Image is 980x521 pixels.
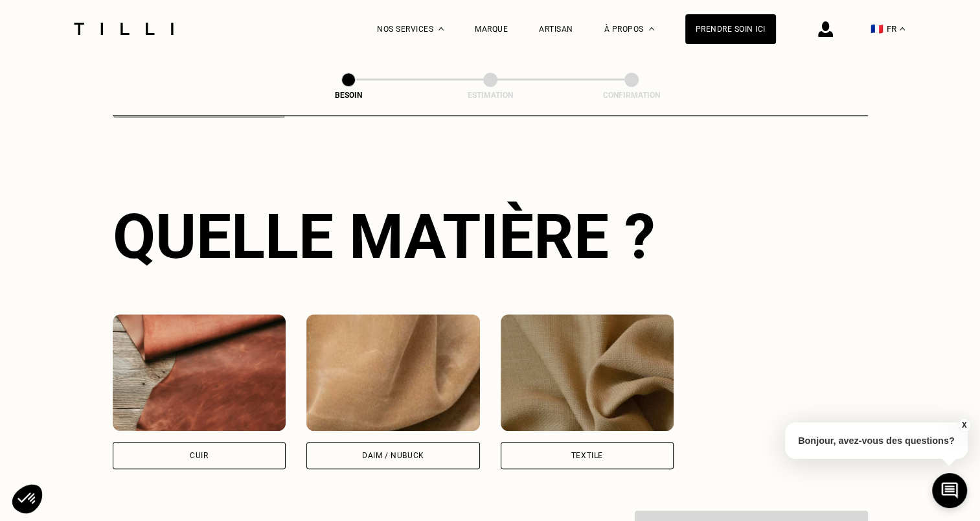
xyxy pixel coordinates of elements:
div: Cuir [190,452,208,459]
img: Tilli retouche vos vêtements en Textile [501,314,674,431]
div: Besoin [284,91,413,100]
img: Logo du service de couturière Tilli [69,23,178,35]
div: Quelle matière ? [113,200,868,273]
button: X [957,418,970,432]
a: Artisan [539,25,573,34]
div: Confirmation [567,91,696,100]
img: Menu déroulant [439,27,444,30]
img: Tilli retouche vos vêtements en Daim / Nubuck [306,314,480,431]
img: menu déroulant [900,27,905,30]
p: Bonjour, avez-vous des questions? [785,423,968,459]
span: 🇫🇷 [871,23,883,35]
img: Tilli retouche vos vêtements en Cuir [113,314,286,431]
div: Textile [571,452,603,459]
a: Marque [475,25,508,34]
a: Prendre soin ici [685,14,776,44]
img: Menu déroulant à propos [649,27,654,30]
div: Estimation [426,91,555,100]
img: icône connexion [818,21,833,37]
div: Daim / Nubuck [362,452,424,459]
